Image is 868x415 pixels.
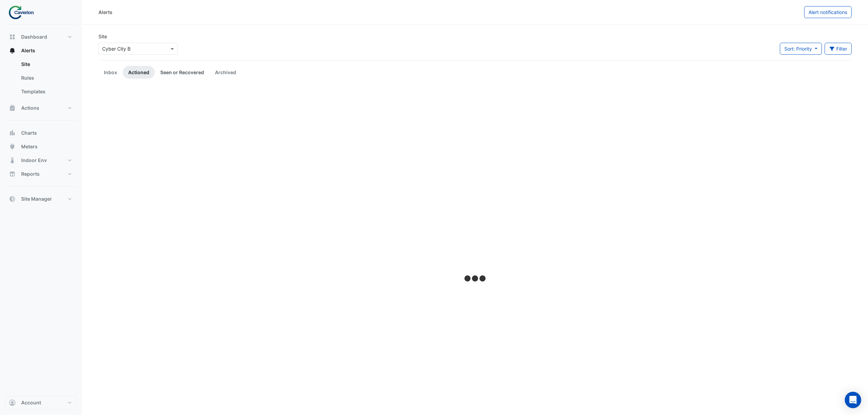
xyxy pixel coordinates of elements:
span: Reports [21,171,40,177]
a: Inbox [98,66,123,79]
span: Alerts [21,47,35,54]
span: Account [21,399,41,406]
span: Charts [21,130,37,136]
button: Filter [825,43,852,55]
button: Indoor Env [5,153,77,167]
app-icon: Charts [9,130,16,136]
img: Company Logo [8,5,39,19]
span: Indoor Env [21,157,47,164]
app-icon: Alerts [9,47,16,54]
app-icon: Dashboard [9,34,16,40]
a: Seen or Recovered [155,66,209,79]
app-icon: Site Manager [9,196,16,202]
button: Site Manager [5,192,77,206]
a: Rules [16,71,77,85]
a: Archived [209,66,242,79]
button: Dashboard [5,30,77,44]
button: Sort: Priority [780,43,822,55]
app-icon: Indoor Env [9,157,16,164]
div: Open Intercom Messenger [845,392,861,408]
button: Charts [5,126,77,140]
button: Account [5,396,77,410]
app-icon: Meters [9,143,16,150]
label: Site [98,33,107,40]
button: Alerts [5,44,77,57]
app-icon: Actions [9,105,16,111]
div: Alerts [98,9,112,16]
span: Alert notifications [809,9,847,15]
span: Sort: Priority [784,46,812,52]
div: Alerts [5,57,77,101]
app-icon: Reports [9,171,16,177]
button: Meters [5,140,77,153]
span: Actions [21,105,39,111]
a: Site [16,57,77,71]
a: Actioned [123,66,155,79]
span: Dashboard [21,34,47,40]
span: Meters [21,143,38,150]
button: Alert notifications [804,6,852,18]
button: Reports [5,167,77,181]
span: Site Manager [21,196,52,202]
button: Actions [5,101,77,115]
a: Templates [16,85,77,98]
